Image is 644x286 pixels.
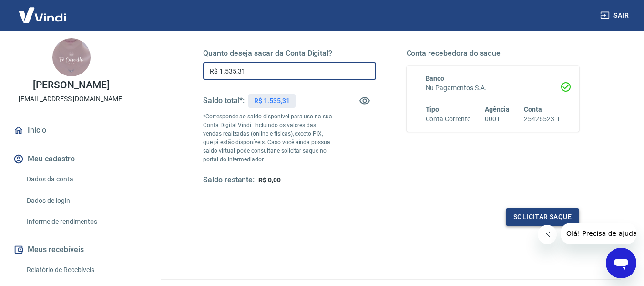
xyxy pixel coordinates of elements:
h6: Conta Corrente [426,114,470,124]
img: 1b4bea94-c120-4b4c-8eec-bcd978d9010d.jpeg [52,38,91,76]
p: *Corresponde ao saldo disponível para uso na sua Conta Digital Vindi. Incluindo os valores das ve... [203,112,333,164]
h5: Saldo total*: [203,96,245,106]
iframe: Fechar mensagem [538,225,557,244]
iframe: Mensagem da empresa [561,223,636,244]
iframe: Botão para abrir a janela de mensagens [606,248,636,278]
h6: 25426523-1 [524,114,560,124]
button: Sair [598,7,633,24]
img: Vindi [11,0,73,30]
button: Solicitar saque [506,208,579,226]
h5: Conta recebedora do saque [407,49,580,58]
span: Agência [485,106,510,113]
span: Olá! Precisa de ajuda? [6,7,80,14]
span: R$ 0,00 [258,176,281,184]
a: Relatório de Recebíveis [23,260,131,280]
h5: Quanto deseja sacar da Conta Digital? [203,49,376,58]
button: Meus recebíveis [11,239,131,260]
p: [EMAIL_ADDRESS][DOMAIN_NAME] [19,94,124,104]
a: Dados da conta [23,169,131,189]
button: Meu cadastro [11,148,131,169]
a: Início [11,120,131,141]
span: Tipo [426,106,440,113]
a: Dados de login [23,191,131,211]
span: Conta [524,106,542,113]
h6: 0001 [485,114,510,124]
a: Informe de rendimentos [23,212,131,232]
h6: Nu Pagamentos S.A. [426,83,561,93]
p: [PERSON_NAME] [33,80,109,90]
span: Banco [426,74,445,82]
h5: Saldo restante: [203,175,255,185]
p: R$ 1.535,31 [254,96,289,106]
